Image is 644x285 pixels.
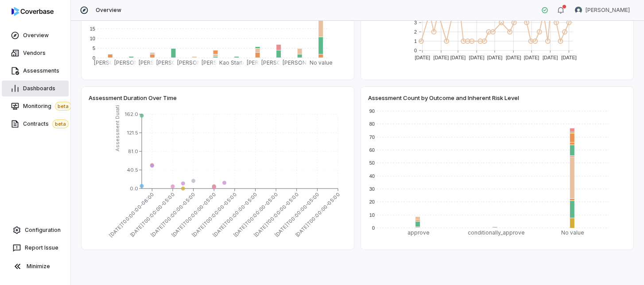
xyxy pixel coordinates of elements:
text: 20 [369,199,375,204]
a: Dashboards [2,81,69,96]
text: 0 [93,55,95,61]
text: 10 [369,212,375,218]
a: Overview [2,27,69,43]
span: Minimize [27,263,50,270]
text: 10 [90,36,95,41]
a: Vendors [2,45,69,61]
span: Vendors [23,50,46,57]
tspan: 162.0 [125,111,138,117]
text: 90 [369,108,375,114]
button: Minimize [4,258,67,275]
span: Monitoring [23,102,71,111]
tspan: [DATE]T00:00:00-05:00 [191,191,238,239]
tspan: 40.5 [127,167,138,173]
tspan: [DATE]T00:00:00-05:00 [170,191,217,239]
button: Report Issue [4,240,67,256]
text: [DATE] [524,55,539,60]
span: Assessment Count by Outcome and Inherent Risk Level [368,94,519,102]
tspan: Assessment Duration (days) [114,82,120,151]
tspan: 121.5 [127,130,138,136]
text: 15 [90,26,95,31]
a: Assessments [2,63,69,79]
tspan: [DATE]T00:00:00-05:00 [149,191,197,239]
text: [DATE] [561,55,577,60]
span: Overview [96,7,121,14]
tspan: [DATE]T00:00:00-05:00 [294,191,341,239]
tspan: [DATE]T00:00:00-05:00 [211,191,259,239]
tspan: 0.0 [130,185,138,192]
span: Assessments [23,67,59,74]
text: [DATE] [506,55,521,60]
img: Danny Higdon avatar [575,7,582,14]
text: [DATE] [415,55,430,60]
tspan: [DATE]T00:00:00-05:00 [273,191,321,239]
text: 80 [369,121,375,127]
text: 60 [369,147,375,153]
text: [DATE] [469,55,485,60]
tspan: [DATE]T00:00:00-05:00 [253,191,300,239]
span: [PERSON_NAME] [586,7,630,14]
span: beta [52,119,69,128]
span: Configuration [25,227,61,234]
text: 3 [414,20,417,25]
text: [DATE] [487,55,503,60]
text: 50 [369,160,375,166]
tspan: [DATE]T00:00:00-05:00 [129,191,176,239]
tspan: 81.0 [128,148,138,154]
span: Contracts [23,119,69,128]
span: beta [55,102,71,111]
span: Assessment Duration Over Time [89,94,177,102]
text: [DATE] [543,55,558,60]
text: 30 [369,186,375,192]
span: Dashboards [23,85,55,92]
text: 1 [414,39,417,44]
text: 0 [414,48,417,53]
text: 2 [414,29,417,35]
text: 5 [93,46,95,51]
tspan: [DATE]T00:00:00-05:00 [232,191,279,239]
text: [DATE] [450,55,466,60]
span: Report Issue [25,244,58,251]
span: Overview [23,32,49,39]
tspan: [DATE]T00:00:00-06:00 [108,191,155,239]
a: Monitoringbeta [2,98,69,114]
button: Danny Higdon avatar[PERSON_NAME] [570,4,635,17]
a: Contractsbeta [2,116,69,132]
text: 0 [372,225,375,231]
a: Configuration [4,222,67,238]
text: 40 [369,173,375,179]
img: logo-D7KZi-bG.svg [12,7,54,16]
text: [DATE] [434,55,449,60]
text: 70 [369,135,375,140]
